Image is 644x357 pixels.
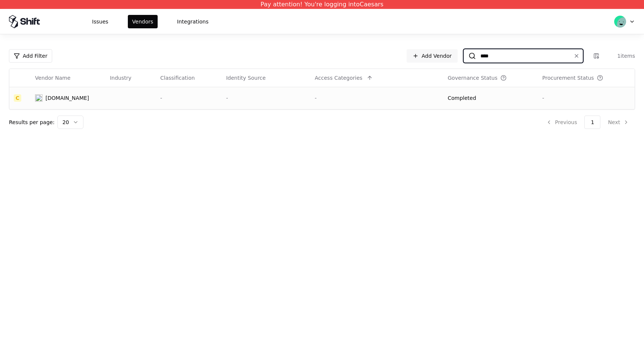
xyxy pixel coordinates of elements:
img: somatic.com [35,94,42,102]
div: - [542,94,630,102]
div: Vendor Name [35,74,70,82]
button: 1 [584,116,600,129]
div: - [160,94,217,102]
div: Access Categories [315,74,363,82]
button: Issues [88,15,113,28]
button: Add Filter [9,49,52,63]
div: [DOMAIN_NAME] [45,94,89,102]
button: Vendors [128,15,158,28]
div: Identity Source [226,74,266,82]
nav: pagination [540,116,635,129]
div: Completed [448,94,476,102]
button: Integrations [173,15,213,28]
a: Add Vendor [407,49,458,63]
div: Procurement Status [542,74,594,82]
div: 1 items [605,52,635,60]
div: - [315,94,439,102]
div: Industry [110,74,132,82]
p: Results per page: [9,119,54,126]
div: Classification [160,74,195,82]
div: C [14,94,21,102]
div: Governance Status [448,74,498,82]
div: - [226,94,306,102]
